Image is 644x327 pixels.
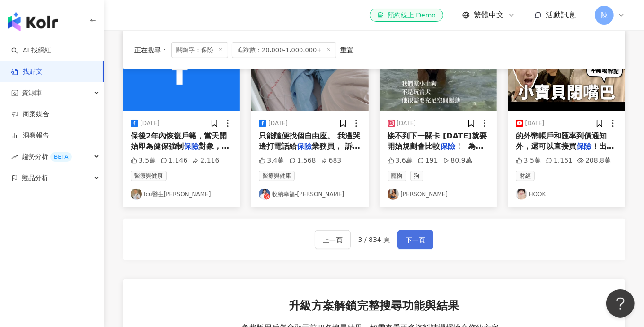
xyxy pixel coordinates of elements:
[171,42,228,58] span: 關鍵字：保險
[131,171,167,181] span: 醫療與健康
[11,131,49,140] a: 洞察報告
[22,82,42,103] span: 資源庫
[406,234,425,246] span: 下一頁
[289,156,316,165] div: 1,568
[410,171,423,181] span: 狗
[131,189,232,200] a: KOL AvatarIcu醫生[PERSON_NAME]
[601,10,608,20] span: 陳
[388,189,489,200] a: KOL Avatar[PERSON_NAME]
[397,230,433,249] button: 下一頁
[192,156,219,165] div: 2,116
[11,46,51,55] a: searchAI 找網紅
[140,120,159,128] div: [DATE]
[315,230,351,249] button: 上一頁
[397,120,416,128] div: [DATE]
[259,189,270,200] img: KOL Avatar
[443,156,472,165] div: 80.9萬
[516,156,541,165] div: 3.5萬
[417,156,438,165] div: 191
[134,46,168,53] span: 正在搜尋 ：
[388,189,399,200] img: KOL Avatar
[11,154,18,160] span: rise
[377,10,436,20] div: 預約線上 Demo
[8,12,58,31] img: logo
[11,67,43,77] a: 找貼文
[259,156,284,165] div: 3.4萬
[340,46,353,53] div: 重置
[388,131,487,151] span: 接不到下一關卡 [DATE]就要開始規劃會比較
[358,236,390,243] span: 3 / 834 頁
[441,142,456,151] mark: 保險
[131,131,227,151] span: 保後2年內恢復戶籍，當天開始即為健保強制
[11,110,49,119] a: 商案媒合
[259,131,360,151] span: 只能隨便找個自由座。 我邊哭邊打電話給
[259,189,361,200] a: KOL Avatar收納幸福-[PERSON_NAME]
[22,167,48,189] span: 競品分析
[22,146,72,167] span: 趨勢分析
[370,9,443,22] a: 預約線上 Demo
[516,189,527,200] img: KOL Avatar
[516,189,618,200] a: KOL AvatarHOOK
[388,171,406,181] span: 寵物
[576,142,591,151] mark: 保險
[388,156,413,165] div: 3.6萬
[131,156,156,165] div: 3.5萬
[268,120,288,128] div: [DATE]
[160,156,187,165] div: 1,146
[297,142,312,151] mark: 保險
[606,289,635,318] iframe: Help Scout Beacon - Open
[516,131,607,151] span: 的外幣帳戶和匯率到價通知外，還可以直接買
[577,156,611,165] div: 208.8萬
[525,120,545,128] div: [DATE]
[516,171,535,181] span: 財經
[474,10,504,20] span: 繁體中文
[259,171,295,181] span: 醫療與健康
[50,152,72,162] div: BETA
[123,27,240,111] img: post-image
[546,156,573,165] div: 1,161
[546,10,576,19] span: 活動訊息
[388,142,484,161] span: ！ ⁡ 為什麼移民澳洲會這麼高的費用
[131,189,142,200] img: KOL Avatar
[232,42,336,58] span: 追蹤數：20,000-1,000,000+
[323,234,343,246] span: 上一頁
[289,298,459,314] span: 升級方案解鎖完整搜尋功能與結果
[321,156,342,165] div: 683
[184,142,199,151] mark: 保險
